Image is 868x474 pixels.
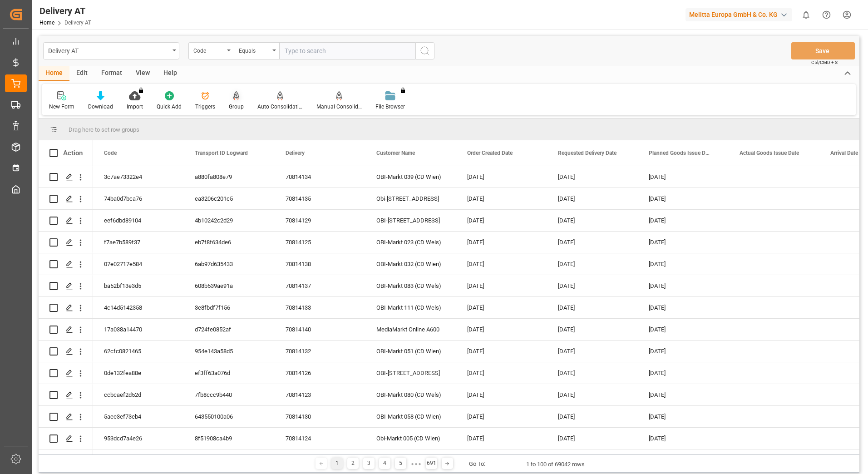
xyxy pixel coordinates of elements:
div: [DATE] [456,166,547,188]
div: Format [94,66,129,81]
button: open menu [43,42,179,59]
div: 0633614c6c15 [184,449,275,471]
div: ba52bf13e3d5 [93,275,184,296]
div: [DATE] [547,384,638,405]
div: [DATE] [638,384,729,405]
div: Press SPACE to select this row. [39,428,93,449]
div: [DATE] [547,210,638,231]
div: [DATE] [638,188,729,209]
div: [DATE] [638,362,729,384]
div: Action [63,149,83,157]
div: Edit [69,66,94,81]
div: Obi-[STREET_ADDRESS] [365,188,456,209]
div: Press SPACE to select this row. [39,275,93,297]
div: [DATE] [638,210,729,231]
div: OBI-Markt 023 (CD Wels) [365,232,456,253]
div: [DATE] [547,428,638,449]
div: Quick Add [157,103,182,111]
div: 4c14d5142358 [93,297,184,318]
div: 74ba0d7bca76 [93,188,184,209]
div: 7fb8ccc9b440 [184,384,275,405]
div: ef3ff63a076d [184,362,275,384]
div: 70814140 [275,319,365,340]
div: 6ab97d635433 [184,253,275,275]
div: Delivery AT [48,44,169,56]
div: 70814133 [275,297,365,318]
div: 3c7ae73322e4 [93,166,184,188]
div: [DATE] [456,253,547,275]
div: Press SPACE to select this row. [39,210,93,232]
div: 691 [426,458,437,469]
div: Obi-Markt 005 (CD Wien) [365,428,456,449]
div: [DATE] [638,275,729,296]
div: [DATE] [456,384,547,405]
div: Auto Consolidation [257,103,303,111]
div: [DATE] [638,319,729,340]
button: Help Center [816,5,837,25]
div: 8f51908ca4b9 [184,428,275,449]
div: [DATE] [547,406,638,427]
div: Press SPACE to select this row. [39,253,93,275]
div: 3 [363,458,375,469]
div: 70814130 [275,406,365,427]
div: Delivery AT [39,4,91,18]
a: Home [39,20,54,26]
span: Customer Name [376,150,415,156]
span: Actual Goods Issue Date [740,150,799,156]
div: Press SPACE to select this row. [39,341,93,362]
div: [DATE] [547,449,638,471]
div: Help [157,66,184,81]
button: open menu [234,42,279,59]
div: 17a038a14470 [93,319,184,340]
div: Melitta Europa GmbH & Co. KG [686,8,792,21]
div: [DATE] [547,319,638,340]
div: 4 [379,458,390,469]
span: Code [104,150,117,156]
div: [DATE] [547,275,638,296]
div: Manual Consolidation [316,103,362,111]
div: e50cba66a40b [93,449,184,471]
div: ea3206c201c5 [184,188,275,209]
div: 4b10242c2d29 [184,210,275,231]
div: 70814125 [275,232,365,253]
span: Drag here to set row groups [69,126,139,133]
div: 3e8fbdf7f156 [184,297,275,318]
button: search button [415,42,434,59]
div: OBI-Markt 051 (CD Wien) [365,341,456,362]
button: show 0 new notifications [796,5,816,25]
div: [DATE] [547,341,638,362]
div: 70814128 [275,449,365,471]
div: [DATE] [456,449,547,471]
div: 62cfc0821465 [93,341,184,362]
span: Transport ID Logward [195,150,248,156]
div: Press SPACE to select this row. [39,449,93,471]
div: [DATE] [547,362,638,384]
div: MediaMarkt Online A600 [365,319,456,340]
div: View [129,66,157,81]
button: Melitta Europa GmbH & Co. KG [686,6,796,23]
div: OBI-Markt 039 (CD Wien) [365,166,456,188]
div: 70814124 [275,428,365,449]
div: [DATE] [456,297,547,318]
div: 70814132 [275,341,365,362]
div: a880fa808e79 [184,166,275,188]
input: Type to search [279,42,415,59]
div: 1 to 100 of 69042 rows [526,460,585,469]
div: OBI-Markt 080 (CD Wels) [365,384,456,405]
div: 70814135 [275,188,365,209]
div: Press SPACE to select this row. [39,166,93,188]
div: 70814137 [275,275,365,296]
span: Order Created Date [467,150,513,156]
div: [DATE] [638,166,729,188]
div: 643550100a06 [184,406,275,427]
div: New Form [49,103,74,111]
div: Equals [239,44,270,55]
div: 70814134 [275,166,365,188]
div: [DATE] [456,341,547,362]
div: OBI Markt 020 (CD Wels) [365,449,456,471]
div: eef6dbd89104 [93,210,184,231]
div: [DATE] [638,406,729,427]
div: OBI-[STREET_ADDRESS] [365,362,456,384]
div: 608b539ae91a [184,275,275,296]
button: Save [791,42,855,59]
